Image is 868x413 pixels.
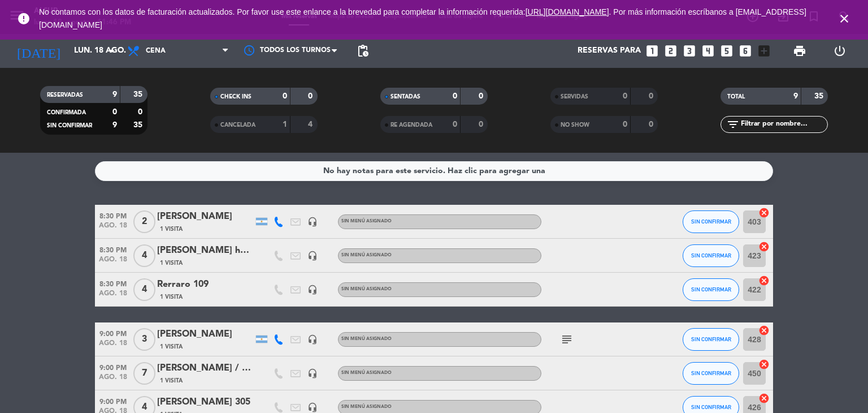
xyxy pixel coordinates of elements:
span: 8:30 PM [95,277,131,290]
span: 9:00 PM [95,394,131,407]
div: [PERSON_NAME] / [PERSON_NAME] 303 [157,361,253,376]
span: 4 [133,278,155,301]
i: looks_5 [719,44,734,58]
strong: 0 [453,121,457,128]
span: Sin menú asignado [341,337,392,341]
strong: 0 [649,92,656,100]
span: ago. 18 [95,256,131,269]
button: SIN CONFIRMAR [683,362,739,385]
span: ago. 18 [95,290,131,303]
button: SIN CONFIRMAR [683,210,739,233]
span: SIN CONFIRMAR [691,404,731,410]
span: SIN CONFIRMAR [47,123,92,128]
span: SERVIDAS [561,94,588,100]
span: 8:30 PM [95,209,131,222]
div: LOG OUT [819,34,860,68]
span: No contamos con los datos de facturación actualizados. Por favor use este enlance a la brevedad p... [39,7,806,29]
span: SENTADAS [390,94,420,100]
i: cancel [758,359,770,370]
span: Sin menú asignado [341,253,392,257]
span: 1 Visita [160,225,183,234]
span: 8:30 PM [95,243,131,256]
span: SIN CONFIRMAR [691,218,731,225]
span: 2 [133,210,155,233]
div: [PERSON_NAME] [157,209,253,224]
span: 3 [133,328,155,351]
strong: 0 [283,92,287,100]
strong: 4 [308,121,315,128]
strong: 0 [308,92,315,100]
i: cancel [758,325,770,336]
strong: 9 [112,91,117,98]
i: add_box [757,44,771,58]
i: [DATE] [8,38,68,63]
strong: 0 [623,121,627,128]
i: subject [560,333,574,346]
i: headset_mic [307,285,318,295]
strong: 0 [623,92,627,100]
span: print [793,44,806,58]
i: close [837,12,851,25]
strong: 35 [133,121,145,129]
i: looks_6 [738,44,753,58]
strong: 9 [793,92,798,100]
span: 4 [133,244,155,267]
strong: 0 [649,121,656,128]
span: 1 Visita [160,259,183,268]
i: looks_3 [682,44,697,58]
div: No hay notas para este servicio. Haz clic para agregar una [323,165,545,178]
i: cancel [758,241,770,252]
i: headset_mic [307,251,318,261]
strong: 0 [479,92,485,100]
span: RE AGENDADA [390,122,432,128]
strong: 0 [453,92,457,100]
span: SIN CONFIRMAR [691,252,731,259]
span: CANCELADA [220,122,255,128]
i: error [17,12,31,25]
i: headset_mic [307,402,318,412]
div: Rerraro 109 [157,277,253,292]
span: RESERVADAS [47,92,83,98]
i: power_settings_new [833,44,847,58]
span: Sin menú asignado [341,287,392,291]
i: cancel [758,275,770,286]
span: SIN CONFIRMAR [691,370,731,376]
div: [PERSON_NAME] hab 134 [157,243,253,258]
span: 7 [133,362,155,385]
i: cancel [758,207,770,218]
strong: 9 [112,121,117,129]
span: 1 Visita [160,292,183,302]
i: headset_mic [307,334,318,345]
input: Filtrar por nombre... [740,118,827,131]
i: headset_mic [307,217,318,227]
i: looks_one [645,44,659,58]
div: [PERSON_NAME] 305 [157,395,253,410]
strong: 0 [138,108,145,116]
span: Sin menú asignado [341,371,392,375]
span: SIN CONFIRMAR [691,286,731,292]
span: Reservas para [578,46,641,55]
button: SIN CONFIRMAR [683,328,739,351]
i: headset_mic [307,368,318,378]
span: TOTAL [727,94,745,100]
span: CHECK INS [220,94,251,100]
span: ago. 18 [95,222,131,235]
strong: 35 [814,92,826,100]
i: looks_two [663,44,678,58]
span: ago. 18 [95,373,131,386]
span: 1 Visita [160,342,183,351]
span: CONFIRMADA [47,110,86,115]
strong: 0 [479,121,485,128]
span: Sin menú asignado [341,405,392,409]
span: pending_actions [356,44,370,58]
i: cancel [758,393,770,404]
div: [PERSON_NAME] [157,327,253,342]
span: SIN CONFIRMAR [691,336,731,342]
i: filter_list [726,118,740,131]
span: NO SHOW [561,122,589,128]
span: 1 Visita [160,376,183,385]
span: Cena [146,47,166,55]
button: SIN CONFIRMAR [683,278,739,301]
i: arrow_drop_down [105,44,119,58]
button: SIN CONFIRMAR [683,244,739,267]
